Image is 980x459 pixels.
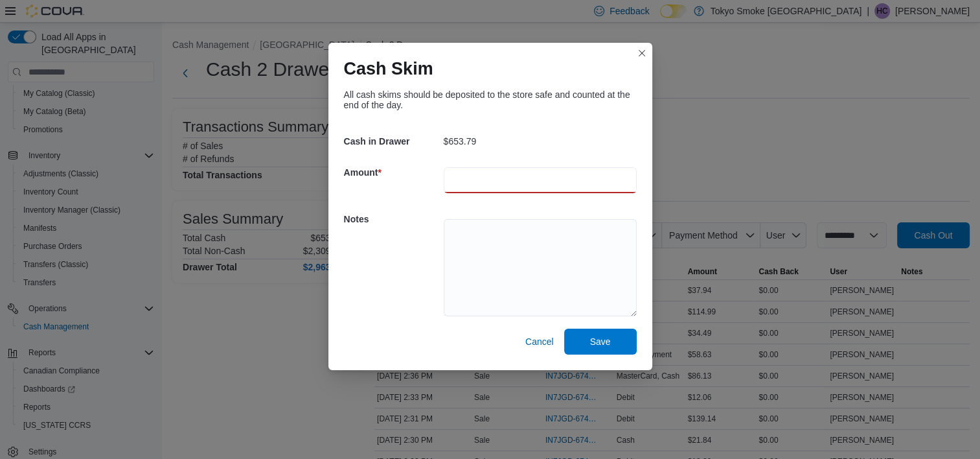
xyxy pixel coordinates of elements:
[344,128,441,154] h5: Cash in Drawer
[520,329,559,355] button: Cancel
[344,159,441,185] h5: Amount
[344,206,441,232] h5: Notes
[344,58,433,79] h1: Cash Skim
[634,45,650,61] button: Closes this modal window
[525,335,554,348] span: Cancel
[590,335,611,348] span: Save
[344,89,637,110] div: All cash skims should be deposited to the store safe and counted at the end of the day.
[564,329,637,355] button: Save
[444,136,477,147] p: $653.79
